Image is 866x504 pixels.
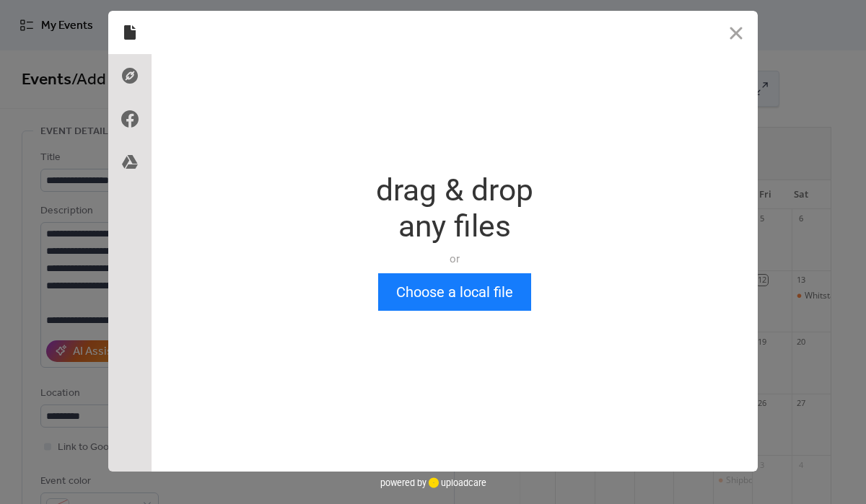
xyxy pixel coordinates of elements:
[714,11,758,54] button: Close
[108,97,152,141] div: Facebook
[427,477,486,488] a: uploadcare
[108,11,152,54] div: Local Files
[376,252,533,266] div: or
[380,472,486,493] div: powered by
[376,172,533,244] div: drag & drop any files
[108,141,152,184] div: Google Drive
[108,54,152,97] div: Direct Link
[378,273,531,311] button: Choose a local file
